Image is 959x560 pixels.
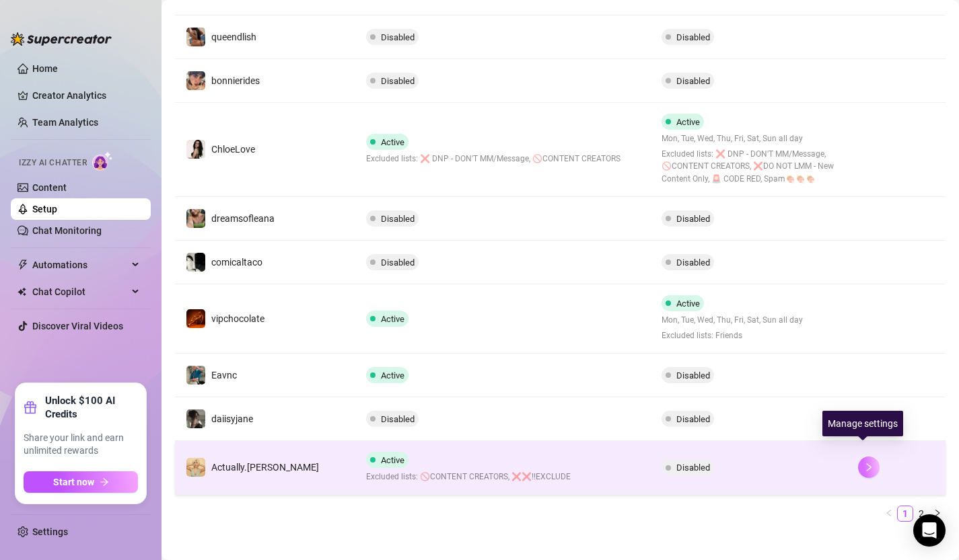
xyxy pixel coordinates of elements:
[676,257,710,268] span: Disabled
[17,259,28,270] span: thunderbolt
[19,157,87,169] span: Izzy AI Chatter
[885,509,893,517] span: left
[186,209,205,228] img: dreamsofleana
[662,132,837,145] span: Mon, Tue, Wed, Thu, Fri, Sat, Sun all day
[676,214,710,224] span: Disabled
[211,32,256,42] span: queendlish
[53,477,94,487] span: Start now
[211,413,253,424] span: daiisyjane
[676,76,710,86] span: Disabled
[211,75,260,86] span: bonnierides
[211,370,237,381] span: Eavnc
[381,414,415,424] span: Disabled
[914,506,929,521] a: 2
[186,309,205,328] img: vipchocolate
[676,414,710,424] span: Disabled
[366,471,571,483] span: Excluded lists: 🚫CONTENT CREATORS, ❌❌!!EXCLUDE
[662,314,803,327] span: Mon, Tue, Wed, Thu, Fri, Sat, Sun all day
[929,506,946,522] li: Next Page
[662,329,803,342] span: Excluded lists: Friends
[186,366,205,385] img: Eavnc
[11,32,112,46] img: logo-BBDzfeDw.svg
[32,526,68,537] a: Settings
[913,514,946,547] div: Open Intercom Messenger
[211,313,264,324] span: vipchocolate
[381,32,415,42] span: Disabled
[32,225,102,236] a: Chat Monitoring
[881,506,897,522] button: left
[32,254,128,276] span: Automations
[381,455,404,465] span: Active
[858,456,880,478] button: right
[822,411,903,436] div: Manage settings
[913,506,929,522] li: 2
[676,117,700,127] span: Active
[32,182,67,193] a: Content
[381,137,404,147] span: Active
[381,370,404,381] span: Active
[186,140,205,159] img: ChloeLove
[929,506,946,522] button: right
[381,257,415,268] span: Disabled
[381,76,415,86] span: Disabled
[366,153,620,165] span: Excluded lists: ❌ DNP - DON'T MM/Message, 🚫CONTENT CREATORS
[186,253,205,272] img: comicaltaco
[381,214,415,224] span: Disabled
[24,401,37,414] span: gift
[186,409,205,428] img: daiisyjane
[186,71,205,90] img: bonnierides
[662,148,837,186] span: Excluded lists: ❌ DNP - DON'T MM/Message, 🚫CONTENT CREATORS, ❌DO NOT LMM - New Content Only, 🚨 CO...
[186,28,205,46] img: queendlish
[864,463,874,472] span: right
[32,63,58,74] a: Home
[32,85,140,106] a: Creator Analytics
[45,394,138,421] strong: Unlock $100 AI Credits
[32,117,98,128] a: Team Analytics
[676,370,710,381] span: Disabled
[17,287,26,296] img: Chat Copilot
[186,458,205,477] img: Actually.Maria
[676,32,710,42] span: Disabled
[676,463,710,473] span: Disabled
[676,298,700,309] span: Active
[211,462,319,473] span: Actually.[PERSON_NAME]
[211,144,255,155] span: ChloeLove
[24,471,138,493] button: Start nowarrow-right
[32,321,123,331] a: Discover Viral Videos
[100,477,109,487] span: arrow-right
[898,506,913,521] a: 1
[881,506,897,522] li: Previous Page
[24,432,138,458] span: Share your link and earn unlimited rewards
[32,281,128,303] span: Chat Copilot
[92,151,113,171] img: AI Chatter
[897,506,913,522] li: 1
[933,509,942,517] span: right
[381,314,404,324] span: Active
[32,204,57,214] a: Setup
[211,213,275,224] span: dreamsofleana
[211,257,262,268] span: comicaltaco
